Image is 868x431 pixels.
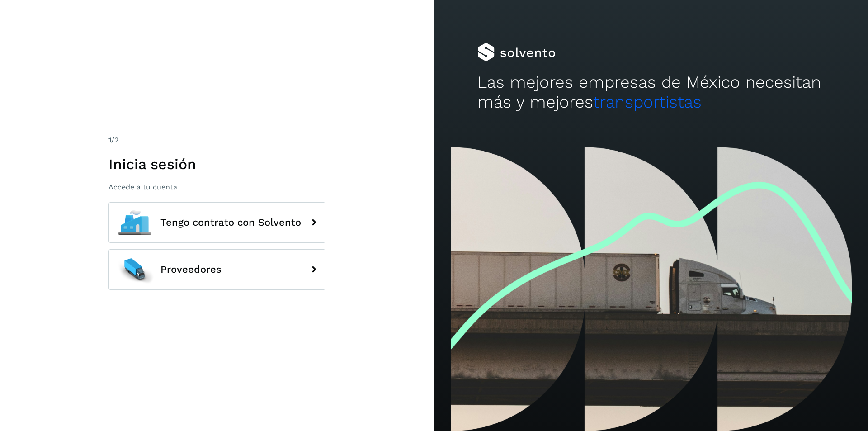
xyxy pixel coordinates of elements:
button: Proveedores [108,249,325,290]
p: Accede a tu cuenta [108,183,325,191]
span: 1 [108,136,111,144]
span: transportistas [593,92,702,112]
div: /2 [108,135,325,146]
h1: Inicia sesión [108,156,325,173]
button: Tengo contrato con Solvento [108,202,325,243]
h2: Las mejores empresas de México necesitan más y mejores [477,72,825,113]
span: Proveedores [160,264,222,275]
span: Tengo contrato con Solvento [160,217,301,228]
